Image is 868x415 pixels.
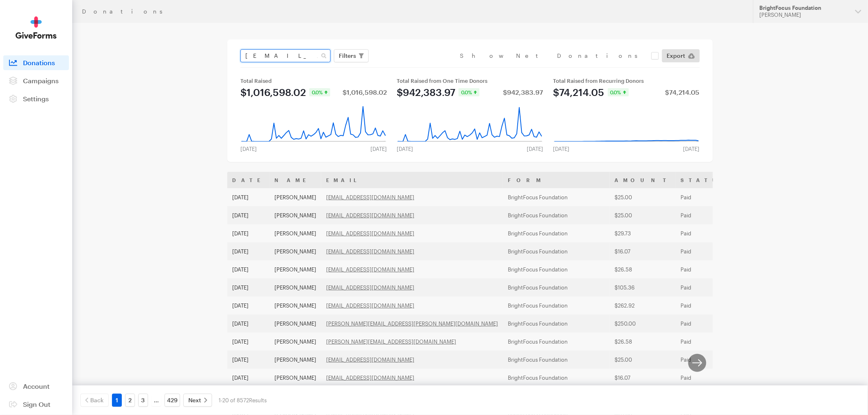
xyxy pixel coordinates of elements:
td: BrightFocus Foundation [503,242,610,260]
div: BrightFocus Foundation [760,5,849,11]
a: [EMAIL_ADDRESS][DOMAIN_NAME] [326,194,414,201]
td: [DATE] [227,333,270,351]
td: Paid [676,188,736,206]
span: Export [667,51,685,61]
div: [DATE] [392,146,418,152]
div: [DATE] [678,146,705,152]
a: 3 [138,394,148,407]
td: [DATE] [227,206,270,224]
span: Results [249,397,267,404]
th: Amount [610,172,676,188]
a: [EMAIL_ADDRESS][DOMAIN_NAME] [326,374,414,381]
td: [PERSON_NAME] [270,224,321,242]
th: Status [676,172,736,188]
td: Paid [676,242,736,260]
td: [DATE] [227,351,270,369]
div: [DATE] [522,146,548,152]
a: Next [183,394,212,407]
a: 2 [125,394,135,407]
td: BrightFocus Foundation [503,188,610,206]
div: $1,016,598.02 [240,87,306,97]
a: 429 [164,394,180,407]
td: BrightFocus Foundation [503,333,610,351]
td: BrightFocus Foundation [503,278,610,296]
td: [PERSON_NAME] [270,242,321,260]
button: Filters [334,49,369,62]
td: BrightFocus Foundation [503,369,610,387]
a: [PERSON_NAME][EMAIL_ADDRESS][PERSON_NAME][DOMAIN_NAME] [326,320,498,327]
td: Paid [676,315,736,333]
div: [DATE] [365,146,392,152]
td: $26.58 [610,333,676,351]
span: Sign Out [23,400,50,408]
td: $25.00 [610,188,676,206]
div: $1,016,598.02 [343,89,387,96]
a: [EMAIL_ADDRESS][DOMAIN_NAME] [326,230,414,237]
div: [PERSON_NAME] [760,11,849,18]
td: [DATE] [227,260,270,278]
span: Donations [23,59,55,66]
th: Form [503,172,610,188]
td: [PERSON_NAME] [270,260,321,278]
td: Paid [676,260,736,278]
div: Total Raised [240,78,387,84]
input: Search Name & Email [240,49,331,62]
td: [DATE] [227,242,270,260]
td: [DATE] [227,296,270,315]
div: 1-20 of 8572 [219,394,267,407]
td: $250.00 [610,315,676,333]
th: Email [321,172,503,188]
td: Paid [676,296,736,315]
td: [PERSON_NAME] [270,315,321,333]
td: [DATE] [227,224,270,242]
td: [DATE] [227,369,270,387]
td: Paid [676,351,736,369]
td: [PERSON_NAME] [270,278,321,296]
div: Total Raised from One Time Donors [397,78,543,84]
div: [DATE] [548,146,575,152]
a: [EMAIL_ADDRESS][DOMAIN_NAME] [326,266,414,273]
td: [PERSON_NAME] [270,351,321,369]
a: Account [3,379,69,394]
td: Paid [676,333,736,351]
td: $262.92 [610,296,676,315]
td: $25.00 [610,351,676,369]
a: [EMAIL_ADDRESS][DOMAIN_NAME] [326,284,414,291]
a: Export [662,49,700,62]
td: $29.73 [610,224,676,242]
span: Next [188,395,201,405]
div: $74,214.05 [665,89,700,96]
div: $942,383.97 [397,87,455,97]
div: $942,383.97 [503,89,544,96]
a: Campaigns [3,73,69,88]
td: BrightFocus Foundation [503,224,610,242]
td: $16.07 [610,242,676,260]
div: 0.0% [608,88,629,96]
td: [PERSON_NAME] [270,206,321,224]
a: Settings [3,91,69,106]
td: [PERSON_NAME] [270,369,321,387]
td: [DATE] [227,278,270,296]
a: Donations [3,55,69,70]
td: BrightFocus Foundation [503,351,610,369]
td: BrightFocus Foundation [503,206,610,224]
td: [DATE] [227,188,270,206]
td: $25.00 [610,206,676,224]
td: [DATE] [227,315,270,333]
div: Total Raised from Recurring Donors [553,78,700,84]
div: 0.0% [309,88,330,96]
a: Sign Out [3,397,69,412]
td: Paid [676,369,736,387]
div: 0.0% [459,88,480,96]
span: Account [23,382,50,390]
th: Name [270,172,321,188]
td: Paid [676,224,736,242]
a: [EMAIL_ADDRESS][DOMAIN_NAME] [326,302,414,309]
td: [PERSON_NAME] [270,188,321,206]
td: Paid [676,206,736,224]
td: BrightFocus Foundation [503,315,610,333]
td: [PERSON_NAME] [270,333,321,351]
td: [PERSON_NAME] [270,296,321,315]
a: [PERSON_NAME][EMAIL_ADDRESS][DOMAIN_NAME] [326,338,456,345]
span: Campaigns [23,77,59,84]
